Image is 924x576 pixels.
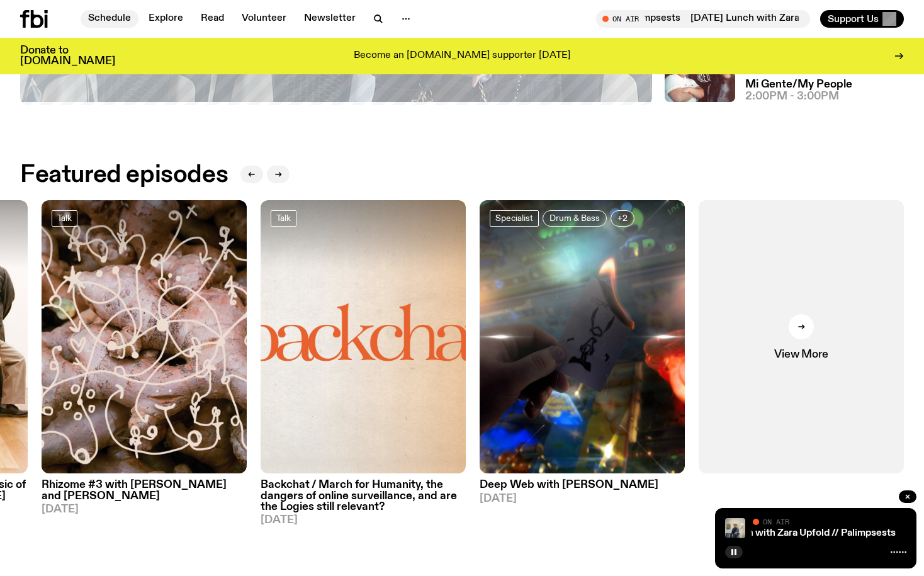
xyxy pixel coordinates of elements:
[271,210,296,227] a: Talk
[480,494,685,504] span: [DATE]
[296,10,363,28] a: Newsletter
[745,91,839,102] span: 2:00pm - 3:00pm
[549,213,600,223] span: Drum & Bass
[261,473,466,525] a: Backchat / March for Humanity, the dangers of online surveillance, and are the Logies still relev...
[480,473,685,504] a: Deep Web with [PERSON_NAME][DATE]
[699,200,904,474] a: View More
[193,10,232,28] a: Read
[725,518,745,538] img: Tash Brobyn at their exhibition, Palimpsests at Goodspace Gallery
[276,213,291,223] span: Talk
[828,13,879,25] span: Support Us
[490,210,539,227] a: Specialist
[354,50,570,62] p: Become an [DOMAIN_NAME] supporter [DATE]
[617,213,628,223] span: +2
[820,10,904,28] button: Support Us
[261,480,466,512] h3: Backchat / March for Humanity, the dangers of online surveillance, and are the Logies still relev...
[480,480,685,490] h3: Deep Web with [PERSON_NAME]
[52,210,77,227] a: Talk
[234,10,294,28] a: Volunteer
[42,504,247,515] span: [DATE]
[42,200,247,474] img: A close up picture of a bunch of ginger roots. Yellow squiggles with arrows, hearts and dots are ...
[763,517,789,526] span: On Air
[20,45,115,67] h3: Donate to [DOMAIN_NAME]
[690,528,896,538] a: [DATE] Lunch with Zara Upfold // Palimpsests
[57,213,72,223] span: Talk
[543,210,607,227] a: Drum & Bass
[42,473,247,514] a: Rhizome #3 with [PERSON_NAME] and [PERSON_NAME][DATE]
[596,10,810,28] button: On Air[DATE] Lunch with Zara Upfold // Palimpsests[DATE] Lunch with Zara Upfold // Palimpsests
[20,164,228,186] h2: Featured episodes
[42,480,247,501] h3: Rhizome #3 with [PERSON_NAME] and [PERSON_NAME]
[81,10,138,28] a: Schedule
[261,515,466,526] span: [DATE]
[774,349,828,360] span: View More
[745,79,852,90] a: Mi Gente/My People
[495,213,533,223] span: Specialist
[611,210,634,227] button: +2
[141,10,191,28] a: Explore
